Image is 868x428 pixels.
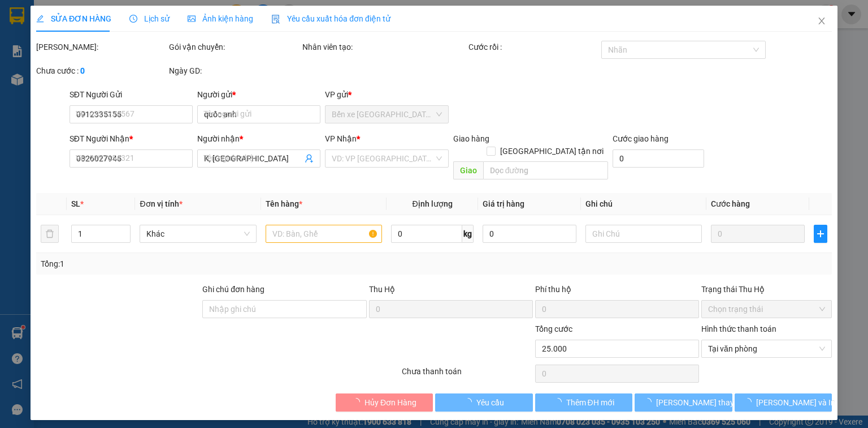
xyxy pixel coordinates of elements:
div: Người nhận [197,132,320,145]
span: Hủy Đơn Hàng [364,396,416,409]
span: kg [462,225,474,243]
div: Chưa cước : [36,65,167,77]
text: BXTG1309250111 [70,54,213,74]
label: Ghi chú đơn hàng [202,285,264,294]
button: Yêu cầu [435,393,533,412]
span: SỬA ĐƠN HÀNG [36,14,111,23]
div: Chưa thanh toán [401,365,533,385]
span: plus [814,229,827,238]
label: Hình thức thanh toán [701,324,776,333]
input: Cước giao hàng [613,149,704,168]
input: Ghi chú đơn hàng [202,300,366,318]
span: Yêu cầu [476,396,504,409]
span: Chọn trạng thái [708,301,825,318]
span: loading [464,398,476,406]
button: Thêm ĐH mới [535,393,633,412]
span: Thêm ĐH mới [566,396,614,409]
input: Dọc đường [483,161,608,179]
img: icon [271,15,280,24]
span: loading [553,398,566,406]
span: Ảnh kiện hàng [188,14,253,23]
div: Người gửi [197,88,320,101]
span: VP Nhận [325,134,357,143]
button: delete [41,225,59,243]
span: Yêu cầu xuất hóa đơn điện tử [271,14,390,23]
button: Close [806,6,837,37]
span: picture [188,15,196,23]
span: Tổng cước [535,324,572,333]
div: [PERSON_NAME]: [36,41,167,53]
label: Cước giao hàng [613,134,669,143]
span: Khác [146,225,249,242]
div: VP gửi [325,88,448,101]
div: Cước rồi : [468,41,599,53]
span: user-add [305,154,314,163]
span: loading [352,398,364,406]
input: 0 [711,225,805,243]
span: Tên hàng [266,199,302,208]
span: Bến xe Tiền Giang [332,106,441,123]
div: Phí thu hộ [535,283,699,300]
span: Định lượng [412,199,452,208]
span: Giá trị hàng [483,199,524,208]
span: edit [36,15,44,23]
b: 0 [80,66,85,75]
button: Hủy Đơn Hàng [336,393,433,412]
input: VD: Bàn, Ghế [266,225,382,243]
input: Ghi Chú [585,225,702,243]
span: Tại văn phòng [708,340,825,357]
div: SĐT Người Gửi [70,88,193,101]
span: [GEOGRAPHIC_DATA] tận nơi [496,145,608,157]
span: Giao [453,161,483,179]
span: Đơn vị tính [140,199,182,208]
span: Cước hàng [711,199,750,208]
span: [PERSON_NAME] thay đổi [656,396,747,409]
span: [PERSON_NAME] và In [756,396,835,409]
span: SL [71,199,80,208]
div: Gói vận chuyển: [169,41,300,53]
span: loading [744,398,756,406]
th: Ghi chú [581,193,706,215]
span: close [817,16,826,25]
button: [PERSON_NAME] và In [735,393,832,412]
button: [PERSON_NAME] thay đổi [635,393,732,412]
span: Thu Hộ [368,285,394,294]
div: Ngày GD: [169,65,300,77]
div: Nhân viên tạo: [302,41,466,53]
div: SĐT Người Nhận [70,132,193,145]
span: clock-circle [129,15,137,23]
div: Trạng thái Thu Hộ [701,283,832,296]
button: plus [814,225,827,243]
span: Lịch sử [129,14,170,23]
div: Tổng: 1 [41,258,336,270]
div: Bến xe [GEOGRAPHIC_DATA] [6,81,276,111]
span: loading [644,398,656,406]
span: Giao hàng [453,134,489,143]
